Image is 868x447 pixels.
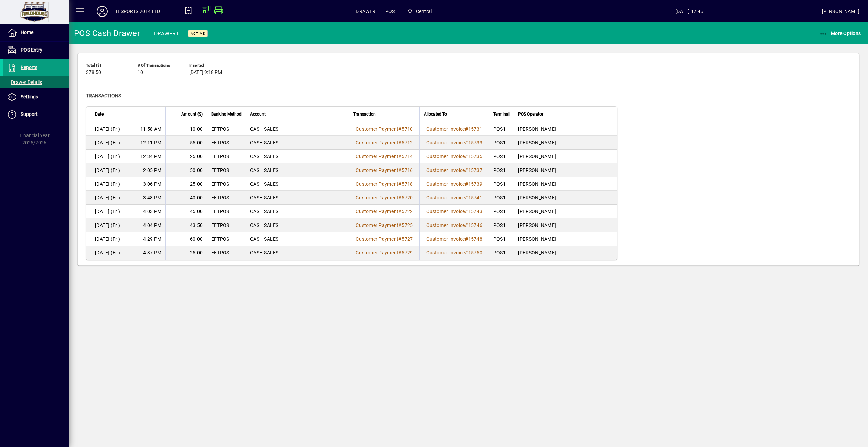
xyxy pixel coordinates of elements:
[207,122,246,136] td: EFTPOS
[468,236,482,242] span: 15748
[398,195,401,200] span: #
[514,246,617,260] td: [PERSON_NAME]
[165,205,207,218] td: 45.00
[493,110,510,118] span: Terminal
[426,140,465,145] span: Customer Invoice
[353,153,415,160] a: Customer Payment#5714
[424,194,485,201] a: Customer Invoice#15741
[398,126,401,132] span: #
[468,140,482,145] span: 15733
[246,136,349,150] td: CASH SALES
[95,236,120,242] span: [DATE] (Fri)
[424,153,485,160] a: Customer Invoice#15735
[468,195,482,200] span: 15741
[7,79,42,85] span: Drawer Details
[353,249,415,257] a: Customer Payment#5729
[140,126,161,132] span: 11:58 AM
[401,167,413,173] span: 5716
[3,106,69,123] a: Support
[468,222,482,228] span: 15746
[489,150,514,163] td: POS1
[424,221,485,229] a: Customer Invoice#15746
[401,236,413,242] span: 5727
[356,154,398,159] span: Customer Payment
[385,6,398,17] span: POS1
[356,181,398,187] span: Customer Payment
[95,194,120,201] span: [DATE] (Fri)
[165,150,207,163] td: 25.00
[353,125,415,133] a: Customer Payment#5710
[398,222,401,228] span: #
[817,27,863,40] button: More Options
[465,250,468,255] span: #
[819,31,861,36] span: More Options
[138,70,143,75] span: 10
[143,194,161,201] span: 3:48 PM
[514,163,617,177] td: [PERSON_NAME]
[207,136,246,150] td: EFTPOS
[143,208,161,215] span: 4:03 PM
[465,181,468,187] span: #
[489,177,514,191] td: POS1
[514,177,617,191] td: [PERSON_NAME]
[489,122,514,136] td: POS1
[426,126,465,132] span: Customer Invoice
[246,150,349,163] td: CASH SALES
[424,249,485,257] a: Customer Invoice#15750
[514,205,617,218] td: [PERSON_NAME]
[424,235,485,243] a: Customer Invoice#15748
[165,191,207,205] td: 40.00
[95,153,120,160] span: [DATE] (Fri)
[138,63,179,68] span: # of Transactions
[424,110,447,118] span: Allocated To
[398,250,401,255] span: #
[426,154,465,159] span: Customer Invoice
[191,31,205,36] span: Active
[143,236,161,242] span: 4:29 PM
[465,195,468,200] span: #
[468,167,482,173] span: 15737
[246,246,349,260] td: CASH SALES
[207,191,246,205] td: EFTPOS
[404,5,435,18] span: Central
[86,70,101,75] span: 378.50
[3,88,69,106] a: Settings
[91,5,113,18] button: Profile
[424,166,485,174] a: Customer Invoice#15737
[356,167,398,173] span: Customer Payment
[401,181,413,187] span: 5718
[398,140,401,145] span: #
[489,191,514,205] td: POS1
[207,205,246,218] td: EFTPOS
[140,153,161,160] span: 12:34 PM
[86,93,121,98] span: Transactions
[465,209,468,214] span: #
[113,6,160,17] div: FH SPORTS 2014 LTD
[398,209,401,214] span: #
[3,76,69,88] a: Drawer Details
[398,181,401,187] span: #
[95,110,104,118] span: Date
[353,208,415,215] a: Customer Payment#5722
[514,122,617,136] td: [PERSON_NAME]
[468,209,482,214] span: 15743
[165,122,207,136] td: 10.00
[489,218,514,232] td: POS1
[246,218,349,232] td: CASH SALES
[353,194,415,201] a: Customer Payment#5720
[165,232,207,246] td: 60.00
[426,209,465,214] span: Customer Invoice
[468,126,482,132] span: 15731
[401,209,413,214] span: 5722
[401,154,413,159] span: 5714
[468,181,482,187] span: 15739
[822,6,859,17] div: [PERSON_NAME]
[95,181,120,187] span: [DATE] (Fri)
[426,167,465,173] span: Customer Invoice
[356,6,378,17] span: DRAWER1
[465,140,468,145] span: #
[489,232,514,246] td: POS1
[353,110,376,118] span: Transaction
[489,136,514,150] td: POS1
[207,218,246,232] td: EFTPOS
